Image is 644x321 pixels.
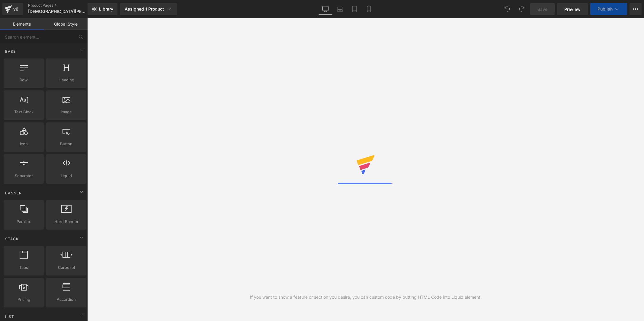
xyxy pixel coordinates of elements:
[5,109,42,115] span: Text Block
[48,141,85,147] span: Button
[48,296,85,303] span: Accordion
[44,18,88,30] a: Global Style
[88,3,117,15] a: New Library
[5,77,42,83] span: Row
[5,314,15,319] span: List
[99,6,113,12] span: Library
[48,77,85,83] span: Heading
[362,3,376,15] a: Mobile
[5,49,16,54] span: Base
[28,3,98,8] a: Product Pages
[516,3,528,15] button: Redo
[2,3,23,15] a: v6
[12,5,20,13] div: v6
[598,7,613,11] span: Publish
[48,264,85,271] span: Carousel
[5,173,42,179] span: Separator
[590,3,627,15] button: Publish
[5,264,42,271] span: Tabs
[564,6,581,12] span: Preview
[125,6,172,12] div: Assigned 1 Product
[557,3,588,15] a: Preview
[318,3,333,15] a: Desktop
[5,296,42,303] span: Pricing
[333,3,347,15] a: Laptop
[5,236,19,242] span: Stack
[501,3,513,15] button: Undo
[48,173,85,179] span: Liquid
[28,9,86,14] span: [DEMOGRAPHIC_DATA][PERSON_NAME] 1
[630,3,642,15] button: More
[250,294,482,301] div: If you want to show a feature or section you desire, you can custom code by putting HTML Code int...
[48,219,85,225] span: Hero Banner
[537,6,547,12] span: Save
[5,141,42,147] span: Icon
[48,109,85,115] span: Image
[5,190,22,196] span: Banner
[5,219,42,225] span: Parallax
[347,3,362,15] a: Tablet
